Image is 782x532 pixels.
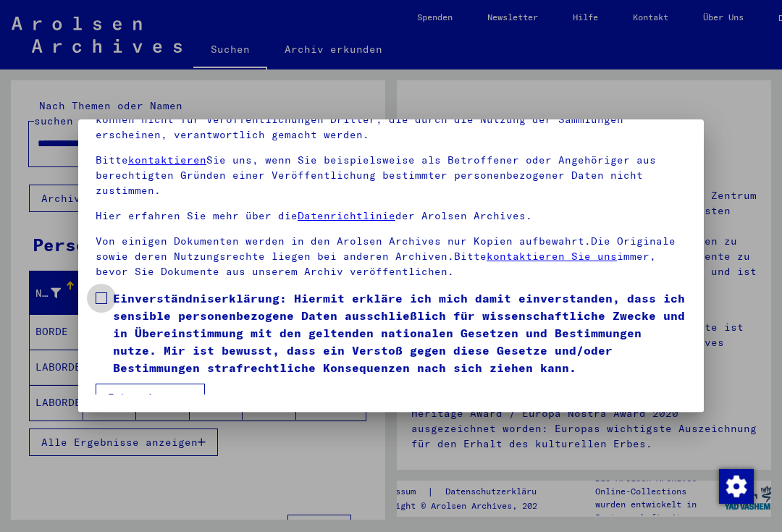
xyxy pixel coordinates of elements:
span: Einverständniserklärung: Hiermit erkläre ich mich damit einverstanden, dass ich sensible personen... [113,290,686,376]
a: kontaktieren Sie uns [487,250,617,263]
p: Von einigen Dokumenten werden in den Arolsen Archives nur Kopien aufbewahrt.Die Originale sowie d... [96,234,686,279]
p: Bitte Sie uns, wenn Sie beispielsweise als Betroffener oder Angehöriger aus berechtigten Gründen ... [96,153,686,198]
button: Ich stimme zu [96,384,205,411]
p: Hier erfahren Sie mehr über die der Arolsen Archives. [96,208,686,224]
a: Datenrichtlinie [298,209,395,222]
a: kontaktieren [128,153,206,166]
img: Zustimmung ändern [719,469,754,504]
